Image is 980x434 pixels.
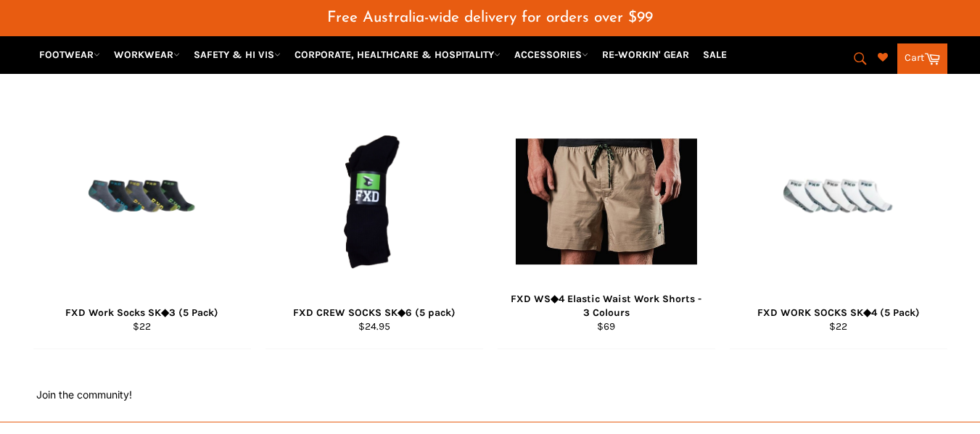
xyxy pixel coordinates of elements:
div: FXD Work Socks SK◆3 (5 Pack) [42,306,242,320]
a: FXD WS◆4 Elastic Waist Work Shorts - 3 Colours - Workin' Gear FXD WS◆4 Elastic Waist Work Shorts ... [498,99,715,349]
div: $22 [42,320,242,333]
a: SALE [697,42,733,67]
div: FXD WS◆4 Elastic Waist Work Shorts - 3 Colours [506,292,706,320]
a: Cart [897,43,947,74]
img: FXD Work Socks SK◆3 (5 Pack) - Workin' Gear [85,117,199,287]
a: RE-WORKIN' GEAR [596,42,695,67]
img: FXD CREW SOCKS SK◆6 (5 pack) - Workin' Gear [310,117,437,287]
img: FXD WORK SOCKS SK◆4 (5 Pack) - Workin' Gear [781,117,895,287]
span: Free Australia-wide delivery for orders over $99 [327,10,653,25]
a: CORPORATE, HEALTHCARE & HOSPITALITY [289,42,506,67]
div: FXD CREW SOCKS SK◆6 (5 pack) [274,306,474,320]
div: $24.95 [274,320,474,333]
a: SAFETY & HI VIS [188,42,287,67]
a: FOOTWEAR [33,42,106,67]
div: $69 [506,320,706,333]
button: Join the community! [36,388,132,401]
img: FXD WS◆4 Elastic Waist Work Shorts - 3 Colours - Workin' Gear [516,139,697,264]
div: FXD WORK SOCKS SK◆4 (5 Pack) [738,306,938,320]
a: FXD CREW SOCKS SK◆6 (5 pack) - Workin' Gear FXD CREW SOCKS SK◆6 (5 pack) $24.95 [265,99,483,349]
a: FXD Work Socks SK◆3 (5 Pack) - Workin' Gear FXD Work Socks SK◆3 (5 Pack) $22 [33,99,251,349]
a: FXD WORK SOCKS SK◆4 (5 Pack) - Workin' Gear FXD WORK SOCKS SK◆4 (5 Pack) $22 [730,99,947,349]
div: $22 [738,320,938,333]
a: WORKWEAR [108,42,186,67]
a: ACCESSORIES [508,42,594,67]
